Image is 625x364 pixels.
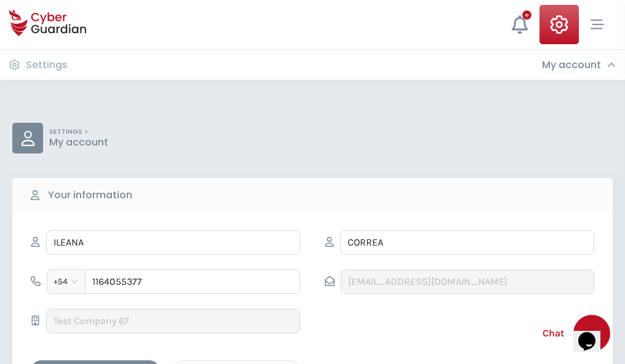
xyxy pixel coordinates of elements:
p: SETTINGS > [49,128,108,136]
iframe: chat widget [573,315,613,352]
div: + [522,10,531,20]
span: +54 [54,273,79,291]
div: My account [542,59,616,71]
p: My account [49,136,108,149]
h3: Settings [26,59,68,71]
h3: My account [542,59,601,71]
b: Your information [48,188,132,203]
span: Chat [543,326,564,341]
